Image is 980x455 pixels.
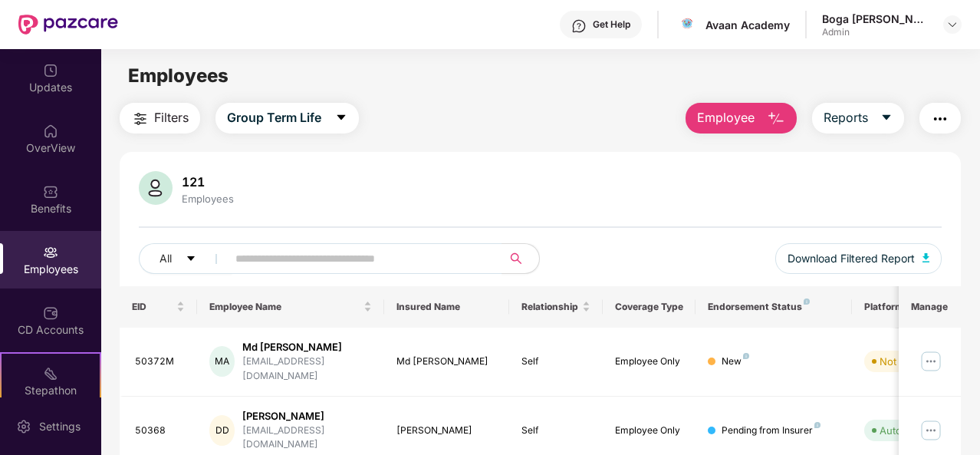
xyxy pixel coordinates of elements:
span: All [159,250,172,267]
button: Filters [120,103,200,134]
div: Self [521,354,590,369]
div: Md [PERSON_NAME] [396,354,497,369]
div: Pending from Insurer [722,424,821,438]
div: [EMAIL_ADDRESS][DOMAIN_NAME] [242,424,372,453]
img: svg+xml;base64,PHN2ZyB4bWxucz0iaHR0cDovL3d3dy53My5vcmcvMjAwMC9zdmciIHhtbG5zOnhsaW5rPSJodHRwOi8vd3... [139,171,173,205]
div: Employees [179,193,237,205]
div: MA [209,346,235,377]
span: caret-down [880,111,893,125]
div: 50372M [135,354,186,369]
button: Download Filtered Report [775,243,942,274]
img: svg+xml;base64,PHN2ZyB4bWxucz0iaHR0cDovL3d3dy53My5vcmcvMjAwMC9zdmciIHdpZHRoPSI4IiBoZWlnaHQ9IjgiIH... [804,298,810,305]
img: svg+xml;base64,PHN2ZyB4bWxucz0iaHR0cDovL3d3dy53My5vcmcvMjAwMC9zdmciIHdpZHRoPSIyMSIgaGVpZ2h0PSIyMC... [43,366,58,381]
div: Get Help [593,18,630,31]
span: Employees [128,64,229,87]
span: search [502,252,531,265]
div: [PERSON_NAME] [242,409,372,424]
div: Settings [35,419,85,434]
span: Relationship [521,301,579,313]
div: Platform Status [864,301,949,313]
div: New [722,354,749,369]
div: [PERSON_NAME] [396,424,497,438]
th: Manage [899,286,961,328]
span: EID [132,301,174,313]
button: search [502,243,540,274]
span: Download Filtered Report [788,250,915,267]
img: svg+xml;base64,PHN2ZyB4bWxucz0iaHR0cDovL3d3dy53My5vcmcvMjAwMC9zdmciIHdpZHRoPSI4IiBoZWlnaHQ9IjgiIH... [743,353,749,359]
div: [EMAIL_ADDRESS][DOMAIN_NAME] [242,354,372,384]
img: svg+xml;base64,PHN2ZyBpZD0iRW1wbG95ZWVzIiB4bWxucz0iaHR0cDovL3d3dy53My5vcmcvMjAwMC9zdmciIHdpZHRoPS... [43,245,58,260]
th: Relationship [509,286,603,328]
img: New Pazcare Logo [18,15,118,35]
div: Not Verified [880,354,936,369]
span: Employee [697,108,755,127]
img: svg+xml;base64,PHN2ZyBpZD0iSGVscC0zMngzMiIgeG1sbnM9Imh0dHA6Ly93d3cudzMub3JnLzIwMDAvc3ZnIiB3aWR0aD... [571,18,587,34]
div: Md [PERSON_NAME] [242,340,372,354]
th: EID [120,286,198,328]
div: Boga [PERSON_NAME] [822,12,929,26]
th: Coverage Type [603,286,696,328]
img: svg+xml;base64,PHN2ZyBpZD0iSG9tZSIgeG1sbnM9Imh0dHA6Ly93d3cudzMub3JnLzIwMDAvc3ZnIiB3aWR0aD0iMjAiIG... [43,124,58,139]
img: svg+xml;base64,PHN2ZyB4bWxucz0iaHR0cDovL3d3dy53My5vcmcvMjAwMC9zdmciIHhtbG5zOnhsaW5rPSJodHRwOi8vd3... [922,253,930,262]
div: Auto Verified [880,423,941,438]
img: svg+xml;base64,PHN2ZyBpZD0iVXBkYXRlZCIgeG1sbnM9Imh0dHA6Ly93d3cudzMub3JnLzIwMDAvc3ZnIiB3aWR0aD0iMj... [43,63,58,78]
span: caret-down [186,253,196,265]
img: svg+xml;base64,PHN2ZyBpZD0iQmVuZWZpdHMiIHhtbG5zPSJodHRwOi8vd3d3LnczLm9yZy8yMDAwL3N2ZyIgd2lkdGg9Ij... [43,184,58,199]
div: Endorsement Status [708,301,839,313]
div: Employee Only [615,424,684,438]
div: Avaan Academy [705,18,790,32]
img: svg+xml;base64,PHN2ZyBpZD0iQ0RfQWNjb3VudHMiIGRhdGEtbmFtZT0iQ0QgQWNjb3VudHMiIHhtbG5zPSJodHRwOi8vd3... [43,305,58,321]
div: Admin [822,26,929,38]
span: Employee Name [209,301,360,313]
span: Reports [824,108,868,127]
button: Allcaret-down [139,243,232,274]
th: Insured Name [384,286,509,328]
img: svg+xml;base64,PHN2ZyB4bWxucz0iaHR0cDovL3d3dy53My5vcmcvMjAwMC9zdmciIHdpZHRoPSIyNCIgaGVpZ2h0PSIyNC... [131,110,150,128]
img: svg+xml;base64,PHN2ZyB4bWxucz0iaHR0cDovL3d3dy53My5vcmcvMjAwMC9zdmciIHdpZHRoPSIyNCIgaGVpZ2h0PSIyNC... [931,110,949,128]
span: caret-down [335,111,347,125]
img: svg+xml;base64,PHN2ZyB4bWxucz0iaHR0cDovL3d3dy53My5vcmcvMjAwMC9zdmciIHdpZHRoPSI4IiBoZWlnaHQ9IjgiIH... [814,422,821,428]
div: Self [521,424,590,438]
div: 121 [179,174,237,190]
img: download%20(2).png [676,14,699,36]
th: Employee Name [197,286,384,328]
div: DD [209,415,235,446]
span: Group Term Life [227,108,321,127]
button: Employee [686,103,797,134]
img: manageButton [919,349,943,374]
img: manageButton [919,418,943,443]
span: Filters [154,108,189,127]
img: svg+xml;base64,PHN2ZyBpZD0iU2V0dGluZy0yMHgyMCIgeG1sbnM9Imh0dHA6Ly93d3cudzMub3JnLzIwMDAvc3ZnIiB3aW... [16,419,31,434]
button: Reportscaret-down [812,103,904,134]
img: svg+xml;base64,PHN2ZyBpZD0iRHJvcGRvd24tMzJ4MzIiIHhtbG5zPSJodHRwOi8vd3d3LnczLm9yZy8yMDAwL3N2ZyIgd2... [946,18,959,31]
img: svg+xml;base64,PHN2ZyB4bWxucz0iaHR0cDovL3d3dy53My5vcmcvMjAwMC9zdmciIHhtbG5zOnhsaW5rPSJodHRwOi8vd3... [767,110,785,128]
button: Group Term Lifecaret-down [215,103,359,134]
div: 50368 [135,424,186,438]
div: Stepathon [2,383,100,398]
div: Employee Only [615,354,684,369]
